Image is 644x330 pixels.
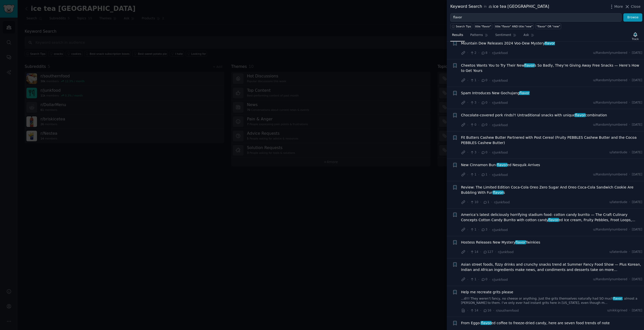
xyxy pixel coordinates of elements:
[461,63,642,73] span: Cheetos Wants You to Try Their New s So Badly, They’re Giving Away Free Snacks — Here’s How to Ge...
[470,123,476,127] span: 0
[609,4,623,9] button: More
[495,25,533,28] div: title:"flavor" AND title:"new"
[467,100,468,105] span: ·
[478,78,479,83] span: ·
[575,113,586,117] span: flavor
[481,172,487,177] span: 1
[467,150,468,155] span: ·
[632,78,642,83] span: [DATE]
[470,51,476,55] span: 2
[481,150,487,155] span: 0
[461,185,642,195] a: Review: The Limited Edition Coca-Cola Oreo Zero Sugar And Oreo Coca-Cola Sandwich Cookie Are Bubb...
[493,191,504,195] span: flavor
[489,122,490,128] span: ·
[450,31,465,41] a: Results
[632,101,642,105] span: [DATE]
[480,308,481,313] span: ·
[629,308,630,313] span: ·
[461,262,642,272] span: Asian street foods, fizzy drinks and crunchy snacks trend at Summer Fancy Food Show — Plus Korean...
[519,91,530,95] span: flavor
[629,227,630,232] span: ·
[461,320,610,326] a: From Eggo-flavored coffee to freeze-dried candy, here are seven food trends of note
[470,308,478,313] span: 14
[494,23,534,29] a: title:"flavor" AND title:"new"
[478,150,479,155] span: ·
[470,150,476,155] span: 3
[629,150,630,155] span: ·
[461,162,540,168] a: New Cinnamon Bun-flavored Nesquik Arrives
[481,78,487,83] span: 0
[524,63,535,67] span: flavor
[461,290,513,295] a: Help me recreate grits please
[450,13,622,22] input: Try a keyword related to your business
[467,50,468,56] span: ·
[478,122,479,128] span: ·
[461,63,642,73] a: Cheetos Wants You to Try Their Newflavors So Badly, They’re Giving Away Free Snacks — Here’s How ...
[497,163,508,167] span: flavor
[536,23,561,29] a: "flavor" OR "new"
[461,212,642,223] a: America’s latest deliciously horrifying stadium food: cotton candy burrito — The Craft Culinary C...
[498,250,513,254] span: r/junkfood
[632,172,642,177] span: [DATE]
[593,227,627,232] span: u/Randomlynumbered
[480,249,481,255] span: ·
[461,41,555,46] span: Mountain Dew Releases 2024 Voo-Dew Mystery
[461,135,642,146] a: Fit Butters Cashew Butter Partnered with Post Cereal (Fruity PEBBLES Cashew Butter and the Cocoa ...
[461,41,555,46] a: Mountain Dew Releases 2024 Voo-Dew Mysteryflavor
[461,240,540,245] a: Hostess Releases New MysteryflavorTwinkies
[481,123,487,127] span: 0
[461,90,530,96] span: Spam Introduces New Gochujang
[489,150,490,155] span: ·
[593,78,627,83] span: u/Randomlynumbered
[632,308,642,313] span: [DATE]
[478,100,479,105] span: ·
[483,250,493,254] span: 127
[489,78,490,83] span: ·
[623,13,642,22] button: Browse
[629,123,630,127] span: ·
[607,308,627,313] span: u/nikkigrined
[467,122,468,128] span: ·
[450,4,549,10] div: Keyword Search ice tea [GEOGRAPHIC_DATA]
[524,33,529,37] span: Ask
[483,308,491,313] span: 16
[452,33,463,37] span: Results
[484,5,487,9] span: in
[492,123,508,127] span: r/junkfood
[610,250,627,254] span: u/laterdude
[493,308,494,313] span: ·
[495,33,511,37] span: Sentiment
[492,278,508,281] span: r/junkfood
[548,218,559,222] span: flavor
[492,101,508,105] span: r/junkfood
[629,101,630,105] span: ·
[632,277,642,282] span: [DATE]
[461,113,607,118] a: Chocolate-covered pork rinds?! Untraditional snacks with uniqueflavorcombination
[461,90,530,96] a: Spam Introduces New Gochujangflavor
[475,25,491,28] div: title:"flavor"
[489,100,490,105] span: ·
[610,150,627,155] span: u/laterdude
[481,101,487,105] span: 0
[470,277,476,282] span: 1
[470,250,478,254] span: 14
[478,50,479,56] span: ·
[470,172,476,177] span: 1
[450,23,472,29] button: Search Tips
[492,151,508,154] span: r/junkfood
[467,277,468,282] span: ·
[467,308,468,313] span: ·
[467,200,468,205] span: ·
[492,228,508,232] span: r/junkfood
[632,227,642,232] span: [DATE]
[522,31,536,41] a: Ask
[632,150,642,155] span: [DATE]
[483,200,489,205] span: 1
[495,249,496,255] span: ·
[478,227,479,232] span: ·
[629,250,630,254] span: ·
[593,101,627,105] span: u/Randomlynumbered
